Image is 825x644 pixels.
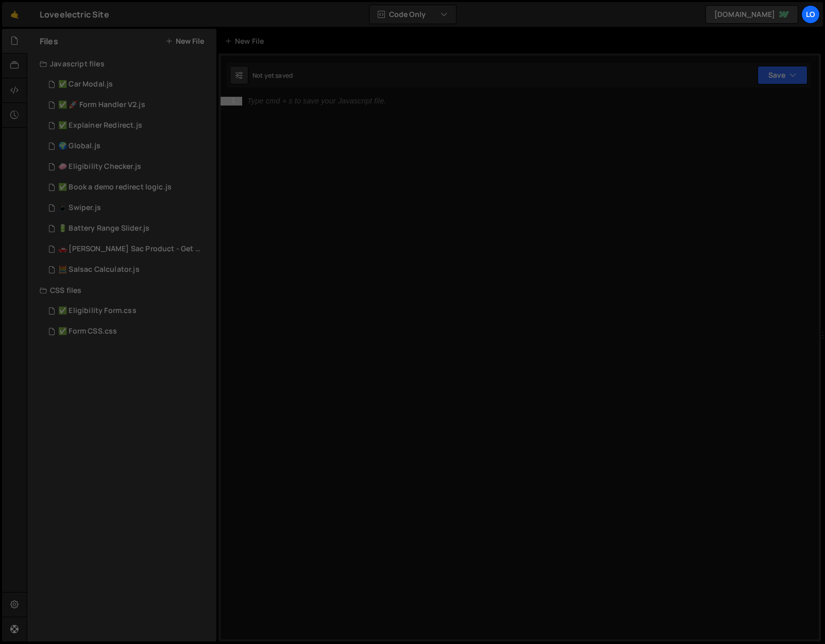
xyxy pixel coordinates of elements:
[27,280,216,301] div: CSS files
[58,183,172,192] div: ✅ Book a demo redirect logic.js
[801,5,820,24] a: Lo
[58,142,100,151] div: 🌍 Global.js
[757,66,807,84] button: Save
[40,74,216,95] div: 8014/41995.js
[40,198,216,218] div: 8014/34949.js
[27,54,216,74] div: Javascript files
[40,321,216,342] div: 8014/41351.css
[40,239,220,259] div: 8014/33036.js
[40,156,216,177] div: 8014/42657.js
[58,306,137,316] div: ✅ Eligibility Form.css
[40,136,216,156] div: 8014/42769.js
[2,2,27,27] a: 🤙
[58,80,113,89] div: ✅ Car Modal.js
[40,95,216,115] div: 8014/42987.js
[40,218,216,239] div: 8014/34824.js
[58,162,141,171] div: 🧼 Eligibility Checker.js
[58,327,117,336] div: ✅ Form CSS.css
[58,245,200,254] div: 🚗 [PERSON_NAME] Sac Product - Get started.js
[705,5,798,24] a: [DOMAIN_NAME]
[58,265,140,274] div: 🧮 Salsac Calculator.js
[58,203,101,213] div: 📱 Swiper.js
[40,259,216,280] div: 8014/28850.js
[58,100,145,110] div: ✅ 🚀 Form Handler V2.js
[58,224,149,233] div: 🔋 Battery Range Slider.js
[221,97,242,106] div: 1
[40,36,58,47] h2: Files
[252,71,293,80] div: Not yet saved
[40,301,216,321] div: 8014/41354.css
[369,5,456,24] button: Code Only
[165,37,204,45] button: New File
[40,8,109,21] div: Loveelectric Site
[40,177,216,198] div: 8014/41355.js
[225,36,268,46] div: New File
[247,97,386,105] div: Type cmd + s to save your Javascript file.
[58,121,142,130] div: ✅ Explainer Redirect.js
[40,115,216,136] div: 8014/41778.js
